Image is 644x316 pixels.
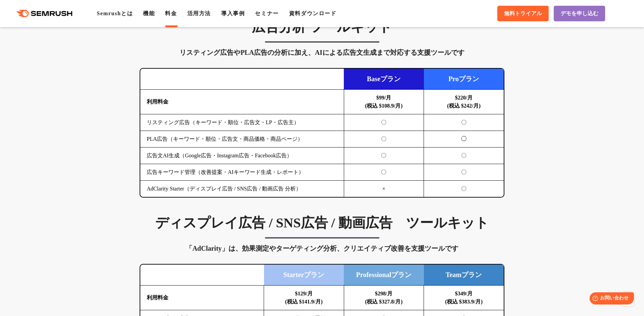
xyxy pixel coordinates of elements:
[365,95,403,109] b: $99/月 (税込 $108.9/月)
[140,19,504,36] h3: 広告分析 ツールキット
[140,114,344,131] td: リスティング広告（キーワード・順位・広告文・LP・広告主）
[424,69,504,90] td: Proプラン
[140,47,504,58] div: リスティング広告やPLA広告の分析に加え、AIによる広告文生成まで対応する支援ツールです
[584,290,637,309] iframe: Help widget launcher
[165,10,177,16] a: 料金
[560,10,598,17] span: デモを申し込む
[497,6,549,21] a: 無料トライアル
[147,295,168,300] b: 利用料金
[554,6,605,21] a: デモを申し込む
[344,148,424,164] td: 〇
[140,215,504,231] h3: ディスプレイ広告 / SNS広告 / 動画広告 ツールキット
[424,114,504,131] td: 〇
[424,131,504,148] td: ◯
[264,265,344,286] td: Starterプラン
[147,99,168,105] b: 利用料金
[344,181,424,197] td: ×
[344,265,424,286] td: Professionalプラン
[140,148,344,164] td: 広告文AI生成（Google広告・Instagram広告・Facebook広告）
[504,10,542,17] span: 無料トライアル
[140,181,344,197] td: AdClarity Starter（ディスプレイ広告 / SNS広告 / 動画広告 分析）
[140,243,504,254] div: 「AdClarity」は、効果測定やターゲティング分析、クリエイティブ改善を支援ツールです
[289,10,337,16] a: 資料ダウンロード
[140,131,344,148] td: PLA広告（キーワード・順位・広告文・商品価格・商品ページ）
[285,291,323,304] b: $129/月 (税込 $141.9/月)
[447,95,480,109] b: $220/月 (税込 $242/月)
[140,164,344,181] td: 広告キーワード管理（改善提案・AIキーワード生成・レポート）
[424,181,504,197] td: 〇
[255,10,279,16] a: セミナー
[424,148,504,164] td: 〇
[344,131,424,148] td: 〇
[344,164,424,181] td: 〇
[424,164,504,181] td: 〇
[365,291,403,304] b: $298/月 (税込 $327.8/月)
[344,114,424,131] td: 〇
[187,10,211,16] a: 活用方法
[344,69,424,90] td: Baseプラン
[445,291,482,304] b: $349/月 (税込 $383.9/月)
[424,265,504,286] td: Teamプラン
[221,10,245,16] a: 導入事例
[97,10,133,16] a: Semrushとは
[143,10,155,16] a: 機能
